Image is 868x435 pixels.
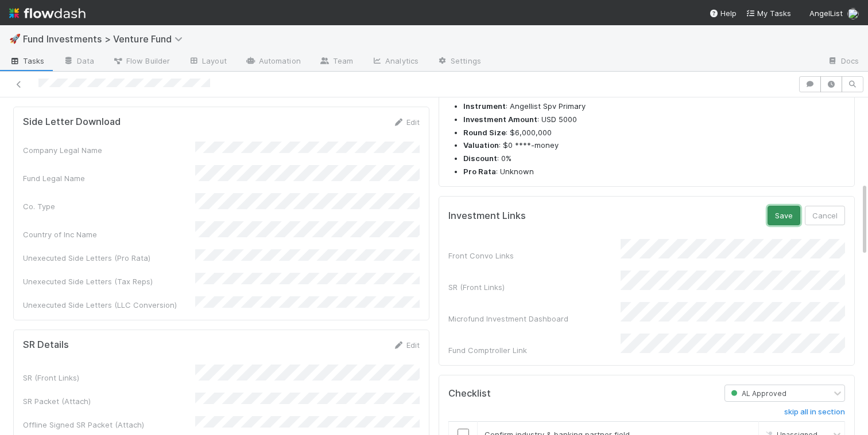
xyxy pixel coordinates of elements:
div: Unexecuted Side Letters (Pro Rata) [23,252,195,264]
a: Team [310,53,362,71]
a: My Tasks [746,7,791,19]
div: Unexecuted Side Letters (Tax Reps) [23,276,195,287]
strong: Pro Rata [463,167,496,176]
strong: Investment Amount [463,115,537,124]
span: 🚀 [9,34,21,44]
div: SR (Front Links) [23,372,195,383]
span: AL Approved [728,389,786,398]
div: Co. Type [23,201,195,212]
div: Country of Inc Name [23,229,195,240]
div: Offline Signed SR Packet (Attach) [23,419,195,430]
img: avatar_ddac2f35-6c49-494a-9355-db49d32eca49.png [847,8,859,19]
strong: Instrument [463,101,506,111]
div: Help [709,7,737,19]
a: Analytics [362,53,428,71]
strong: Valuation [463,140,499,150]
div: Fund Legal Name [23,173,195,184]
a: skip all in section [784,407,845,421]
div: Fund Comptroller Link [448,344,621,356]
button: Save [768,206,800,225]
strong: Round Size [463,128,506,137]
li: : $6,000,000 [463,127,845,139]
div: SR (Front Links) [448,281,621,293]
li: : Unknown [463,166,845,178]
span: Tasks [9,55,45,66]
a: Docs [818,53,868,71]
a: Automation [236,53,310,71]
h5: Investment Links [448,210,526,222]
a: Edit [393,340,420,350]
h5: SR Details [23,339,69,351]
span: Flow Builder [113,55,170,66]
div: Company Legal Name [23,144,195,156]
a: Settings [428,53,490,71]
a: Data [54,53,103,71]
span: My Tasks [746,9,791,18]
div: Microfund Investment Dashboard [448,313,621,324]
button: Cancel [805,206,845,225]
img: logo-inverted-e16ddd16eac7371096b0.svg [9,3,86,23]
h6: skip all in section [784,407,845,417]
a: Layout [179,53,236,71]
li: : Angellist Spv Primary [463,101,845,112]
a: Flow Builder [103,53,179,71]
span: AngelList [809,9,843,18]
div: Unexecuted Side Letters (LLC Conversion) [23,299,195,311]
div: Front Convo Links [448,250,621,261]
div: SR Packet (Attach) [23,395,195,407]
strong: Discount [463,154,497,163]
h5: Side Letter Download [23,116,121,128]
li: : 0% [463,153,845,164]
h5: Checklist [448,388,491,399]
span: Fund Investments > Venture Fund [23,33,188,45]
a: Edit [393,117,420,127]
li: : USD 5000 [463,114,845,126]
